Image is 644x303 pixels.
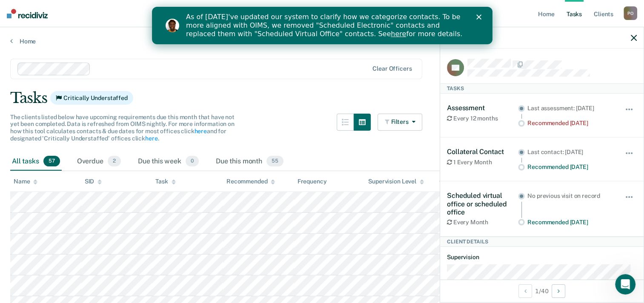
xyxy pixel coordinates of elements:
[447,115,518,122] div: Every 12 months
[10,152,62,171] div: All tasks
[447,192,518,216] div: Scheduled virtual office or scheduled office
[7,9,48,18] img: Recidiviz
[186,156,199,167] span: 0
[615,274,635,294] iframe: Intercom live chat
[10,114,235,142] span: The clients listed below have upcoming requirements due this month that have not yet been complet...
[194,128,206,134] a: here
[440,237,644,247] div: Client Details
[378,114,423,131] button: Filters
[43,156,60,167] span: 57
[136,152,200,171] div: Due this week
[75,152,123,171] div: Overdue
[152,7,492,44] iframe: Intercom live chat banner
[527,163,613,171] div: Recommended [DATE]
[447,159,518,166] div: 1 Every Month
[624,6,637,20] div: P O
[50,91,133,105] span: Critically Understaffed
[108,156,121,167] span: 2
[266,156,283,167] span: 55
[440,83,644,94] div: Tasks
[552,284,565,298] button: Next Client
[527,219,613,226] div: Recommended [DATE]
[368,178,424,185] div: Supervision Level
[10,37,634,45] a: Home
[324,8,333,13] div: Close
[518,284,532,298] button: Previous Client
[527,192,613,200] div: No previous visit on record
[439,178,475,185] div: Case Type
[447,219,518,226] div: Every Month
[298,178,327,185] div: Frequency
[527,149,613,156] div: Last contact: [DATE]
[226,178,275,185] div: Recommended
[440,280,644,302] div: 1 / 40
[447,148,518,156] div: Collateral Contact
[527,120,613,127] div: Recommended [DATE]
[145,135,157,142] a: here
[527,105,613,112] div: Last assessment: [DATE]
[14,178,37,185] div: Name
[447,254,637,261] dt: Supervision
[447,104,518,112] div: Assessment
[155,178,175,185] div: Task
[372,65,412,72] div: Clear officers
[239,23,254,31] a: here
[85,178,102,185] div: SID
[10,89,634,107] div: Tasks
[214,152,285,171] div: Due this month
